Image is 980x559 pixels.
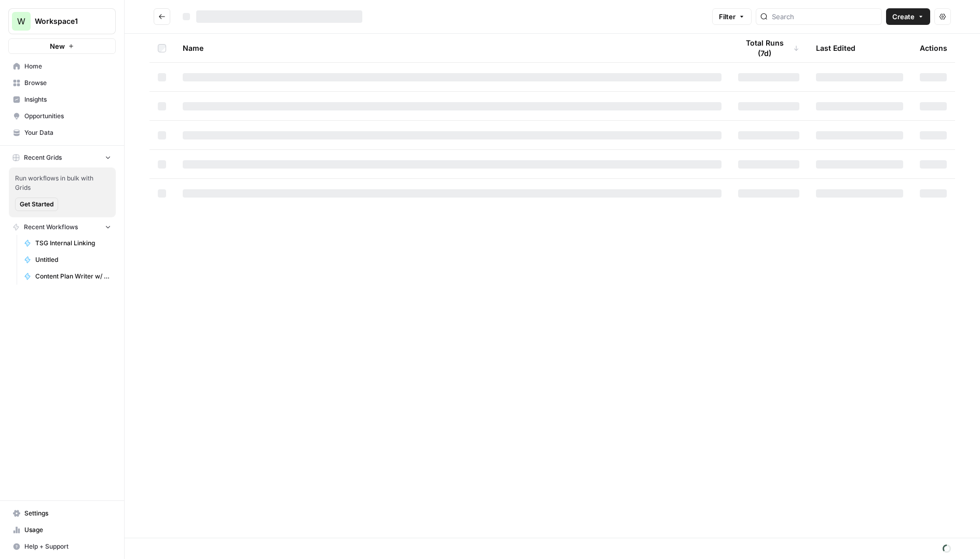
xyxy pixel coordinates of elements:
div: Total Runs (7d) [738,34,799,62]
button: New [8,38,116,54]
a: Home [8,58,116,75]
span: Your Data [24,128,111,137]
button: Recent Workflows [8,219,116,235]
span: Insights [24,95,111,104]
span: Help + Support [24,542,111,551]
a: Untitled [19,251,116,268]
span: Home [24,62,111,71]
span: TSG Internal Linking [35,239,111,248]
a: Browse [8,75,116,91]
span: Create [892,11,915,22]
span: Recent Grids [24,153,62,162]
span: Get Started [20,200,53,209]
span: Browse [24,78,111,88]
span: Usage [24,525,111,535]
span: W [17,15,25,27]
span: New [50,41,65,51]
button: Recent Grids [8,150,116,165]
button: Go back [154,8,170,25]
a: Usage [8,522,116,538]
span: Run workflows in bulk with Grids [15,174,110,192]
a: TSG Internal Linking [19,235,116,251]
div: Name [183,34,722,62]
a: Settings [8,505,116,522]
span: Content Plan Writer w/ Visual Suggestions (KO) [35,272,111,281]
a: Opportunities [8,108,116,124]
div: Actions [920,34,947,62]
button: Workspace: Workspace1 [8,8,116,34]
button: Help + Support [8,538,116,555]
button: Create [886,8,930,25]
button: Get Started [15,198,58,211]
a: Insights [8,91,116,108]
span: Recent Workflows [24,222,78,232]
span: Filter [719,11,736,22]
input: Search [772,11,877,22]
a: Your Data [8,124,116,141]
div: Last Edited [816,34,855,62]
span: Workspace1 [35,16,98,26]
span: Settings [24,509,111,518]
span: Untitled [35,255,111,264]
span: Opportunities [24,111,111,121]
button: Filter [712,8,752,25]
a: Content Plan Writer w/ Visual Suggestions (KO) [19,268,116,285]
